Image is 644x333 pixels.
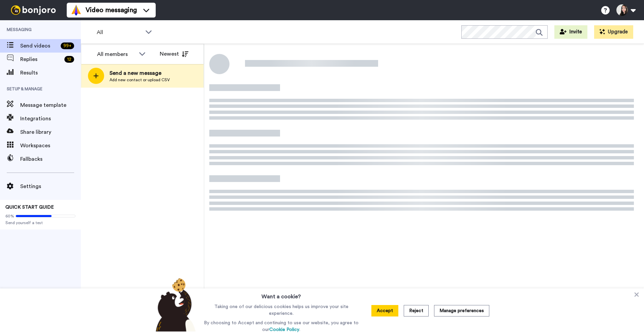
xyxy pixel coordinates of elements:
button: Invite [554,25,587,39]
div: 12 [64,56,74,63]
span: Send videos [20,42,58,50]
span: Send yourself a test [5,220,75,225]
span: Integrations [20,115,81,123]
span: 60% [5,213,14,219]
span: Replies [20,55,62,63]
div: 99 + [61,42,74,49]
div: All members [97,50,135,58]
span: Share library [20,128,81,136]
span: Send a new message [110,69,170,77]
span: Settings [20,182,81,190]
button: Reject [404,305,429,316]
img: vm-color.svg [71,5,82,16]
span: Add new contact or upload CSV [110,77,170,83]
span: Message template [20,101,81,109]
span: QUICK START GUIDE [5,205,54,210]
a: Cookie Policy [269,327,299,332]
button: Accept [371,305,398,316]
img: bj-logo-header-white.svg [8,5,59,15]
h3: Want a cookie? [262,289,301,301]
p: By choosing to Accept and continuing to use our website, you agree to our . [202,320,360,333]
span: Video messaging [86,5,137,15]
p: Taking one of our delicious cookies helps us improve your site experience. [202,303,360,317]
span: Fallbacks [20,155,81,163]
span: Workspaces [20,142,81,150]
button: Manage preferences [434,305,489,316]
button: Newest [155,47,193,61]
span: Results [20,69,81,77]
button: Upgrade [594,25,633,39]
span: All [97,28,142,36]
img: bear-with-cookie.png [150,278,200,332]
